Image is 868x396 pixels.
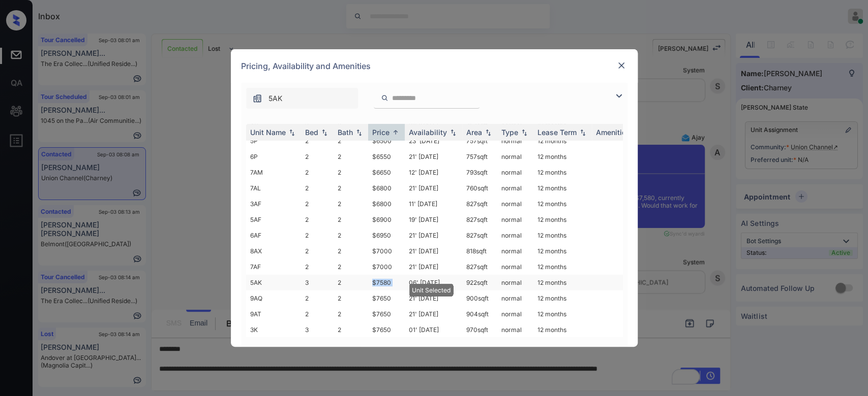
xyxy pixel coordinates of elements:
[246,243,301,259] td: 8AX
[533,322,592,338] td: 12 months
[497,290,533,306] td: normal
[334,275,368,290] td: 2
[338,128,353,137] div: Bath
[616,60,626,71] img: close
[533,227,592,243] td: 12 months
[301,212,334,227] td: 2
[334,196,368,212] td: 2
[305,128,318,137] div: Bed
[405,275,462,290] td: 06' [DATE]
[368,243,405,259] td: $7000
[448,129,458,136] img: sorting
[405,196,462,212] td: 11' [DATE]
[533,164,592,180] td: 12 months
[462,133,497,149] td: 757 sqft
[497,259,533,275] td: normal
[462,243,497,259] td: 818 sqft
[246,306,301,322] td: 9AT
[497,180,533,196] td: normal
[405,322,462,338] td: 01' [DATE]
[334,212,368,227] td: 2
[231,49,638,83] div: Pricing, Availability and Amenities
[405,243,462,259] td: 21' [DATE]
[519,129,529,136] img: sorting
[372,128,390,137] div: Price
[462,290,497,306] td: 900 sqft
[405,306,462,322] td: 21' [DATE]
[462,306,497,322] td: 904 sqft
[368,306,405,322] td: $7650
[246,275,301,290] td: 5AK
[334,243,368,259] td: 2
[368,196,405,212] td: $6800
[334,164,368,180] td: 2
[462,149,497,164] td: 757 sqft
[252,93,262,104] img: icon-zuma
[405,227,462,243] td: 21' [DATE]
[501,128,518,137] div: Type
[381,93,388,103] img: icon-zuma
[405,259,462,275] td: 21' [DATE]
[334,306,368,322] td: 2
[497,164,533,180] td: normal
[246,227,301,243] td: 6AF
[246,322,301,338] td: 3K
[301,259,334,275] td: 2
[301,164,334,180] td: 2
[301,149,334,164] td: 2
[497,322,533,338] td: normal
[537,128,577,137] div: Lease Term
[354,129,364,136] img: sorting
[246,180,301,196] td: 7AL
[246,196,301,212] td: 3AF
[462,227,497,243] td: 827 sqft
[301,306,334,322] td: 2
[301,322,334,338] td: 3
[287,129,297,136] img: sorting
[246,212,301,227] td: 5AF
[301,275,334,290] td: 3
[334,290,368,306] td: 2
[497,133,533,149] td: normal
[246,259,301,275] td: 7AF
[368,275,405,290] td: $7580
[301,227,334,243] td: 2
[246,164,301,180] td: 7AM
[578,129,588,136] img: sorting
[462,196,497,212] td: 827 sqft
[301,290,334,306] td: 2
[497,306,533,322] td: normal
[334,227,368,243] td: 2
[462,275,497,290] td: 922 sqft
[533,243,592,259] td: 12 months
[409,128,447,137] div: Availability
[533,290,592,306] td: 12 months
[497,227,533,243] td: normal
[462,212,497,227] td: 827 sqft
[334,322,368,338] td: 2
[246,290,301,306] td: 9AQ
[368,212,405,227] td: $6900
[483,129,493,136] img: sorting
[466,128,482,137] div: Area
[533,259,592,275] td: 12 months
[368,180,405,196] td: $6800
[533,212,592,227] td: 12 months
[462,322,497,338] td: 970 sqft
[368,322,405,338] td: $7650
[405,149,462,164] td: 21' [DATE]
[405,180,462,196] td: 21' [DATE]
[497,275,533,290] td: normal
[405,133,462,149] td: 23' [DATE]
[301,180,334,196] td: 2
[368,133,405,149] td: $6500
[368,290,405,306] td: $7650
[533,180,592,196] td: 12 months
[533,149,592,164] td: 12 months
[334,133,368,149] td: 2
[533,306,592,322] td: 12 months
[334,259,368,275] td: 2
[368,259,405,275] td: $7000
[368,164,405,180] td: $6650
[391,128,401,136] img: sorting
